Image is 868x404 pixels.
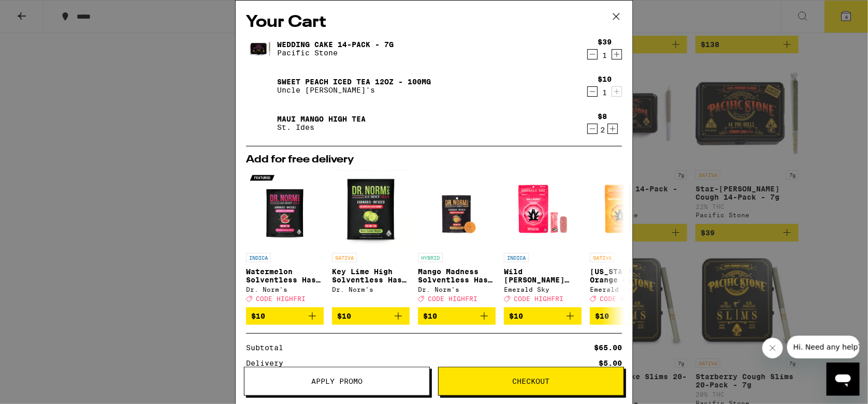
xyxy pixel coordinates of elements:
[311,378,363,385] span: Apply Promo
[787,336,860,358] iframe: Message from company
[277,86,431,94] p: Uncle [PERSON_NAME]'s
[598,38,612,46] div: $39
[504,253,529,262] p: INDICA
[6,7,75,16] span: Hi. Need any help?
[332,286,410,293] div: Dr. Norm's
[246,71,275,100] img: Sweet Peach Iced Tea 12oz - 100mg
[246,109,275,138] img: Maui Mango High Tea
[246,155,622,165] h2: Add for free delivery
[418,267,496,284] p: Mango Madness Solventless Hash Gummy
[504,307,582,325] button: Add to bag
[277,40,394,49] a: Wedding Cake 14-Pack - 7g
[590,253,615,262] p: SATIVA
[514,295,563,302] span: CODE HIGHFRI
[587,86,598,97] button: Decrement
[598,126,607,134] div: 2
[246,267,324,284] p: Watermelon Solventless Hash Gummy
[256,295,306,302] span: CODE HIGHFRI
[598,112,607,121] div: $8
[594,344,622,351] div: $65.00
[590,170,668,248] img: Emerald Sky - California Orange Gummies
[590,170,668,307] a: Open page for California Orange Gummies from Emerald Sky
[438,367,624,396] button: Checkout
[509,312,523,320] span: $10
[277,123,366,131] p: St. Ides
[587,49,598,59] button: Decrement
[504,170,582,248] img: Emerald Sky - Wild Berry Gummies
[246,360,291,367] div: Delivery
[590,307,668,325] button: Add to bag
[334,170,409,248] img: Dr. Norm's - Key Lime High Solventless Hash Gummy
[513,378,550,385] span: Checkout
[607,124,618,134] button: Increment
[277,115,366,123] a: Maui Mango High Tea
[332,307,410,325] button: Add to bag
[423,312,437,320] span: $10
[598,75,612,83] div: $10
[599,360,622,367] div: $5.00
[762,338,783,358] iframe: Close message
[277,78,431,86] a: Sweet Peach Iced Tea 12oz - 100mg
[598,88,612,97] div: 1
[827,363,860,396] iframe: Button to launch messaging window
[504,170,582,307] a: Open page for Wild Berry Gummies from Emerald Sky
[590,286,668,293] div: Emerald Sky
[246,344,291,351] div: Subtotal
[418,253,443,262] p: HYBRID
[246,286,324,293] div: Dr. Norm's
[332,170,410,307] a: Open page for Key Lime High Solventless Hash Gummy from Dr. Norm's
[612,86,622,97] button: Increment
[251,312,265,320] span: $10
[418,170,496,248] img: Dr. Norm's - Mango Madness Solventless Hash Gummy
[332,253,357,262] p: SATIVA
[246,170,324,307] a: Open page for Watermelon Solventless Hash Gummy from Dr. Norm's
[246,307,324,325] button: Add to bag
[418,170,496,307] a: Open page for Mango Madness Solventless Hash Gummy from Dr. Norm's
[612,49,622,59] button: Increment
[332,267,410,284] p: Key Lime High Solventless Hash Gummy
[418,286,496,293] div: Dr. Norm's
[244,367,430,396] button: Apply Promo
[590,267,668,284] p: [US_STATE] Orange Gummies
[504,286,582,293] div: Emerald Sky
[598,51,612,59] div: 1
[587,124,598,134] button: Decrement
[246,11,622,34] h2: Your Cart
[337,312,351,320] span: $10
[246,34,275,63] img: Wedding Cake 14-Pack - 7g
[600,295,649,302] span: CODE HIGHFRI
[418,307,496,325] button: Add to bag
[428,295,478,302] span: CODE HIGHFRI
[595,312,609,320] span: $10
[246,170,324,248] img: Dr. Norm's - Watermelon Solventless Hash Gummy
[504,267,582,284] p: Wild [PERSON_NAME] Gummies
[277,49,394,57] p: Pacific Stone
